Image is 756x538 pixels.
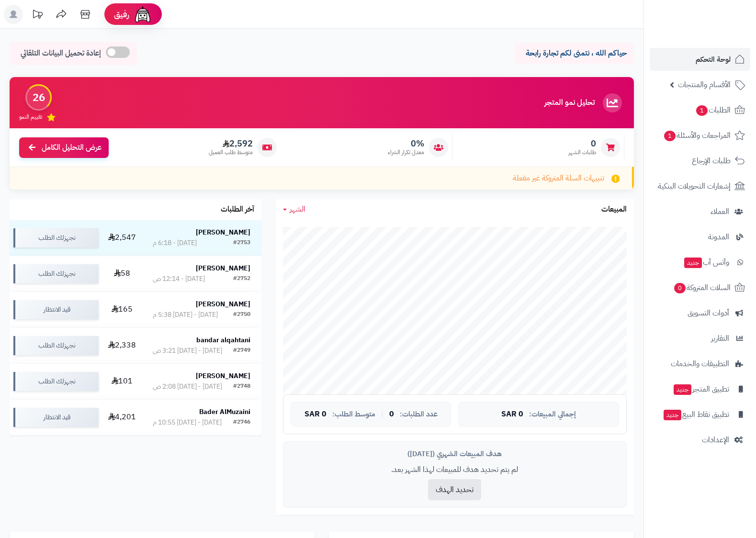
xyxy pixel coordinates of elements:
h3: تحليل نمو المتجر [544,99,595,107]
div: نجهزلك الطلب [13,264,99,283]
a: لوحة التحكم [650,48,750,71]
a: التطبيقات والخدمات [650,352,750,375]
td: 4,201 [102,400,142,435]
h3: المبيعات [601,205,627,214]
span: تقييم النمو [19,113,42,121]
span: تنبيهات السلة المتروكة غير مفعلة [513,173,604,184]
span: | [381,411,384,418]
a: الإعدادات [650,428,750,451]
div: #2750 [233,310,250,320]
span: الطلبات [695,103,731,117]
span: المدونة [708,230,729,244]
span: جديد [684,258,702,268]
span: 1 [664,131,676,141]
a: المراجعات والأسئلة1 [650,124,750,147]
strong: [PERSON_NAME] [196,227,250,237]
span: الأقسام والمنتجات [678,78,731,91]
span: 0 [674,283,686,293]
div: قيد الانتظار [13,408,99,427]
span: عرض التحليل الكامل [42,142,102,153]
span: عدد الطلبات: [400,410,438,418]
td: 165 [102,292,142,327]
div: [DATE] - 6:18 م [153,238,197,248]
strong: [PERSON_NAME] [196,299,250,309]
span: طلبات الإرجاع [692,154,731,168]
strong: [PERSON_NAME] [196,371,250,381]
h3: آخر الطلبات [221,205,254,214]
span: جديد [674,384,691,395]
a: تحديثات المنصة [25,5,49,26]
div: #2746 [233,418,250,427]
a: السلات المتروكة0 [650,276,750,299]
span: المراجعات والأسئلة [663,129,731,142]
strong: bandar alqahtani [196,335,250,345]
span: متوسط الطلب: [332,410,375,418]
div: نجهزلك الطلب [13,372,99,391]
div: نجهزلك الطلب [13,228,99,247]
span: 0 [389,410,394,419]
span: إعادة تحميل البيانات التلقائي [21,48,101,59]
a: وآتس آبجديد [650,251,750,274]
div: هدف المبيعات الشهري ([DATE]) [291,449,619,459]
a: طلبات الإرجاع [650,149,750,172]
a: الطلبات1 [650,99,750,122]
p: لم يتم تحديد هدف للمبيعات لهذا الشهر بعد. [291,464,619,475]
span: وآتس آب [683,256,729,269]
span: 0 SAR [501,410,523,419]
a: تطبيق نقاط البيعجديد [650,403,750,426]
span: إجمالي المبيعات: [529,410,576,418]
span: العملاء [711,205,729,218]
span: 2,592 [209,138,253,149]
span: التطبيقات والخدمات [671,357,729,370]
div: #2748 [233,382,250,392]
a: إشعارات التحويلات البنكية [650,175,750,198]
span: 0% [388,138,424,149]
span: طلبات الشهر [568,148,596,157]
td: 2,338 [102,328,142,363]
a: عرض التحليل الكامل [19,137,109,158]
span: تطبيق نقاط البيع [663,408,729,421]
div: نجهزلك الطلب [13,336,99,355]
img: ai-face.png [133,5,152,24]
a: تطبيق المتجرجديد [650,378,750,401]
div: [DATE] - 12:14 ص [153,274,205,284]
a: المدونة [650,225,750,248]
span: الإعدادات [702,433,729,447]
td: 101 [102,364,142,399]
div: قيد الانتظار [13,300,99,319]
img: logo-2.png [691,7,747,27]
div: #2752 [233,274,250,284]
a: التقارير [650,327,750,350]
div: [DATE] - [DATE] 3:21 ص [153,346,222,356]
span: السلات المتروكة [673,281,731,294]
span: جديد [664,410,681,420]
strong: Bader AlMuzaini [199,407,250,417]
span: لوحة التحكم [696,53,731,66]
span: إشعارات التحويلات البنكية [658,179,731,193]
div: [DATE] - [DATE] 5:38 م [153,310,218,320]
span: التقارير [711,332,729,345]
a: أدوات التسويق [650,302,750,325]
div: [DATE] - [DATE] 10:55 م [153,418,222,427]
span: أدوات التسويق [688,306,729,320]
span: متوسط طلب العميل [209,148,253,157]
a: الشهر [283,204,305,215]
td: 2,547 [102,220,142,256]
div: [DATE] - [DATE] 2:08 ص [153,382,222,392]
span: 1 [696,105,708,116]
a: العملاء [650,200,750,223]
span: 0 [568,138,596,149]
span: تطبيق المتجر [673,382,729,396]
strong: [PERSON_NAME] [196,263,250,273]
p: حياكم الله ، نتمنى لكم تجارة رابحة [521,48,627,59]
button: تحديد الهدف [428,479,481,500]
span: 0 SAR [305,410,327,419]
td: 58 [102,256,142,291]
span: الشهر [290,203,305,215]
div: #2749 [233,346,250,356]
span: معدل تكرار الشراء [388,148,424,157]
span: رفيق [114,9,129,20]
div: #2753 [233,238,250,248]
